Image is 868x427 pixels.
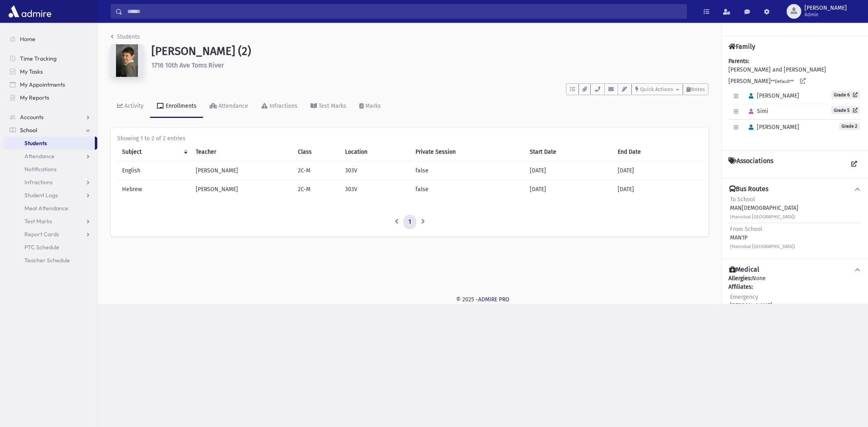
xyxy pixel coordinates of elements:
[340,180,411,199] td: 303V
[3,163,97,176] a: Notifications
[20,35,35,43] span: Home
[3,241,97,254] a: PTC Schedule
[728,58,749,65] b: Parents:
[123,102,144,109] div: Activity
[728,274,861,370] div: None
[24,179,52,186] span: Infractions
[20,126,37,134] span: School
[3,111,97,124] a: Accounts
[847,157,861,172] a: View all Associations
[730,294,758,301] span: Emergency
[728,275,752,282] b: Allergies:
[20,68,43,75] span: My Tasks
[745,108,768,115] span: Simi
[745,92,799,99] span: [PERSON_NAME]
[24,218,52,225] span: Test Marks
[411,143,525,161] th: Private Session
[111,95,150,118] a: Activity
[839,122,860,130] span: Grade 2
[729,185,768,194] h4: Bus Routes
[24,192,58,199] span: Student Logs
[111,33,140,44] nav: breadcrumb
[403,215,416,229] a: 1
[3,254,97,267] a: Teacher Schedule
[730,244,795,249] small: (Hannibal [GEOGRAPHIC_DATA])
[613,161,702,180] td: [DATE]
[191,143,293,161] th: Teacher
[730,214,795,220] small: (Hannibal [GEOGRAPHIC_DATA])
[151,44,708,58] h1: [PERSON_NAME] (2)
[525,161,613,180] td: [DATE]
[3,150,97,163] a: Attendance
[728,57,861,144] div: [PERSON_NAME] and [PERSON_NAME] [PERSON_NAME]
[613,180,702,199] td: [DATE]
[728,43,755,50] h4: Family
[151,61,708,69] h6: 1716 10th Ave Toms River
[730,195,798,221] div: MAN[DEMOGRAPHIC_DATA]
[20,55,57,62] span: Time Tracking
[411,161,525,180] td: false
[293,143,341,161] th: Class
[317,102,346,109] div: Test Marks
[293,161,341,180] td: 2C-M
[3,202,97,215] a: Meal Attendance
[3,65,97,78] a: My Tasks
[3,137,95,150] a: Students
[831,91,860,99] a: Grade 6
[728,266,861,274] button: Medical
[24,244,59,251] span: PTC Schedule
[24,139,47,147] span: Students
[3,33,97,46] a: Home
[24,152,55,160] span: Attendance
[525,143,613,161] th: Start Date
[3,215,97,228] a: Test Marks
[304,95,353,118] a: Test Marks
[729,266,759,274] h4: Medical
[730,293,785,318] div: [PERSON_NAME]
[805,5,847,11] span: [PERSON_NAME]
[20,94,49,101] span: My Reports
[683,83,708,95] button: Notes
[20,81,65,88] span: My Appointments
[3,176,97,189] a: Infractions
[164,102,197,109] div: Enrollments
[3,189,97,202] a: Student Logs
[117,143,191,161] th: Subject
[3,52,97,65] a: Time Tracking
[268,102,297,109] div: Infractions
[364,102,381,109] div: Marks
[20,113,44,121] span: Accounts
[613,143,702,161] th: End Date
[293,180,341,199] td: 2C-M
[24,205,68,212] span: Meal Attendance
[340,161,411,180] td: 303V
[632,83,683,95] button: Quick Actions
[217,102,248,109] div: Attendance
[24,231,59,238] span: Report Cards
[117,134,702,143] div: Showing 1 to 2 of 2 entries
[3,124,97,137] a: School
[24,166,57,173] span: Notifications
[353,95,387,118] a: Marks
[111,295,855,304] div: © 2025 -
[478,296,509,303] a: ADMIRE PRO
[203,95,255,118] a: Attendance
[691,86,705,92] span: Notes
[191,180,293,199] td: [PERSON_NAME]
[117,161,191,180] td: English
[525,180,613,199] td: [DATE]
[122,4,687,19] input: Search
[411,180,525,199] td: false
[340,143,411,161] th: Location
[728,185,861,194] button: Bus Routes
[3,91,97,104] a: My Reports
[150,95,203,118] a: Enrollments
[728,283,753,290] b: Affiliates:
[111,33,140,40] a: Students
[255,95,304,118] a: Infractions
[640,86,673,92] span: Quick Actions
[191,161,293,180] td: [PERSON_NAME]
[728,157,773,172] h4: Associations
[805,11,847,18] span: Admin
[730,226,762,233] span: From School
